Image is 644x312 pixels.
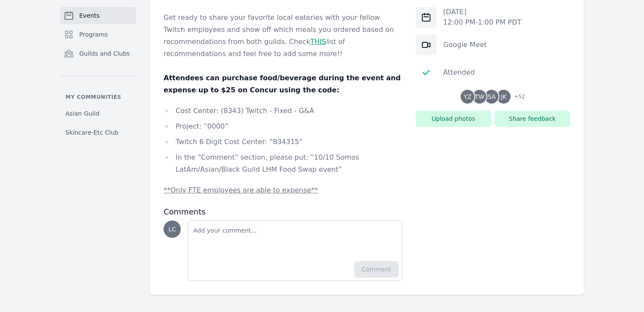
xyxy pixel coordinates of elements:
[416,110,491,127] button: Upload photos
[164,151,402,176] li: In the “Comment” section, please put: “10/10 Somos LatAm/Asian/Black Guild LHM Food Swap event”
[65,128,118,137] span: Skincare-Etc Club
[60,7,136,140] nav: Sidebar
[475,94,484,100] span: TW
[60,106,136,121] a: Asian Guild
[65,109,99,118] span: Asian Guild
[164,74,401,94] strong: Attendees can purchase food/beverage during the event and expense up to $25 on Concur using the c...
[501,94,506,100] span: JK
[79,30,108,39] span: Programs
[164,120,402,132] li: Project: “0000”
[443,7,522,17] p: [DATE]
[168,226,176,232] span: LC
[443,17,522,28] p: 12:00 PM - 1:00 PM PDT
[509,91,525,104] span: + 52
[60,26,136,43] a: Programs
[79,11,99,20] span: Events
[79,49,130,58] span: Guilds and Clubs
[164,105,402,117] li: Cost Center: (8343) Twitch - Fixed - G&A
[310,38,326,46] a: THIS
[164,12,402,60] p: Get ready to share your favorite local eateries with your fellow Twitch employees and show off wh...
[60,7,136,24] a: Events
[164,186,318,194] u: **Only FTE employees are able to expense**
[354,261,399,277] button: Comment
[60,94,136,101] p: My communities
[443,67,475,78] div: Attended
[495,110,570,127] button: Share feedback
[464,94,471,100] span: YZ
[164,136,402,148] li: Twitch 6 Digit Cost Center: “834315"
[60,45,136,62] a: Guilds and Clubs
[164,207,402,217] h3: Comments
[60,125,136,140] a: Skincare-Etc Club
[488,94,496,100] span: SA
[443,41,487,49] a: Google Meet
